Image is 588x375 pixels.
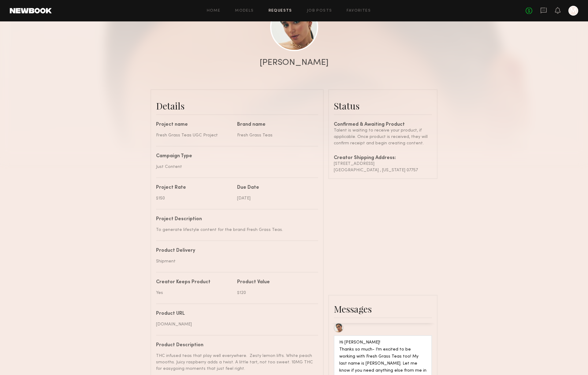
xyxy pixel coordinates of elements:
div: Fresh Grass Teas UGC Project [156,132,233,139]
div: Messages [334,303,432,315]
div: Product URL [156,311,314,316]
div: [STREET_ADDRESS] [334,161,432,167]
div: Creator Shipping Address: [334,156,432,161]
div: Due Date [237,185,314,190]
div: Product Delivery [156,248,314,253]
div: Product Description [156,343,314,348]
div: Yes [156,290,233,296]
div: [DOMAIN_NAME] [156,321,314,328]
div: [GEOGRAPHIC_DATA] , [US_STATE] 07757 [334,167,432,173]
a: Models [235,9,254,13]
a: Requests [269,9,292,13]
div: [PERSON_NAME] [260,58,329,67]
div: Project name [156,122,233,127]
div: Confirmed & Awaiting Product [334,122,432,127]
div: Creator Keeps Product [156,280,233,285]
a: Favorites [347,9,371,13]
div: [DATE] [237,195,314,202]
div: To generate lifestyle content for the brand Fresh Grass Teas. [156,227,314,233]
a: M [568,6,578,16]
div: Project Description [156,217,314,222]
div: Campaign Type [156,154,314,159]
div: Fresh Grass Teas [237,132,314,139]
div: THC infused teas that play well everywhere. Zesty lemon lifts. White peach smooths. Juicy raspber... [156,353,314,372]
div: Status [334,100,432,112]
div: Talent is waiting to receive your product, if applicable. Once product is received, they will con... [334,127,432,147]
div: Product Value [237,280,314,285]
div: Shipment [156,258,314,265]
div: Project Rate [156,185,233,190]
div: $120 [237,290,314,296]
div: Brand name [237,122,314,127]
div: Just Content [156,164,314,170]
a: Home [207,9,221,13]
div: Details [156,100,318,112]
a: Job Posts [307,9,332,13]
div: $150 [156,195,233,202]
